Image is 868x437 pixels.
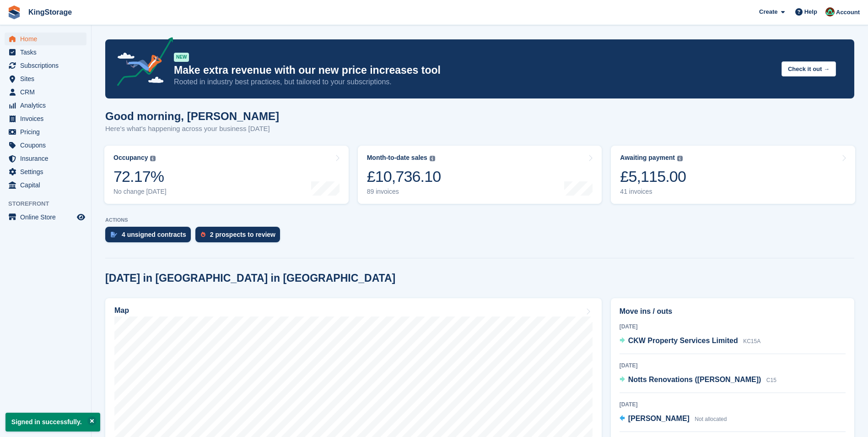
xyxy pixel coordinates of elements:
[628,376,761,383] span: Notts Renovations ([PERSON_NAME])
[5,86,86,98] a: menu
[201,232,205,237] img: prospect-51fa495bee0391a8d652442698ab0144808aea92771e9ea1ae160a38d050c398.svg
[628,337,738,344] span: CKW Property Services Limited
[174,53,189,62] div: NEW
[20,211,75,224] span: Online Store
[105,217,854,223] p: ACTIONS
[5,126,86,138] a: menu
[105,124,279,134] p: Here's what's happening across your business [DATE]
[804,7,817,16] span: Help
[5,112,86,125] a: menu
[5,46,86,59] a: menu
[20,72,75,85] span: Sites
[20,46,75,59] span: Tasks
[20,99,75,112] span: Analytics
[5,165,86,178] a: menu
[766,377,776,383] span: C15
[620,400,846,409] div: [DATE]
[620,361,846,370] div: [DATE]
[5,99,86,112] a: menu
[620,188,686,196] div: 41 invoices
[25,5,75,20] a: KingStorage
[5,33,86,45] a: menu
[5,72,86,85] a: menu
[620,154,675,162] div: Awaiting payment
[430,156,435,161] img: icon-info-grey-7440780725fd019a000dd9b08b2336e03edf1995a4989e88bcd33f0948082b44.svg
[20,126,75,138] span: Pricing
[150,156,156,161] img: icon-info-grey-7440780725fd019a000dd9b08b2336e03edf1995a4989e88bcd33f0948082b44.svg
[367,154,427,162] div: Month-to-date sales
[20,139,75,152] span: Coupons
[109,37,173,89] img: price-adjustments-announcement-icon-8257ccfd72463d97f412b2fc003d46551f7dbcb40ab6d574587a9cd5c0d94...
[5,211,86,224] a: menu
[111,232,117,237] img: contract_signature_icon-13c848040528278c33f63329250d36e43548de30e8caae1d1a13099fd9432cc5.svg
[174,64,774,77] p: Make extra revenue with our new price increases tool
[695,416,727,422] span: Not allocated
[114,306,129,315] h2: Map
[620,306,846,317] h2: Move ins / outs
[620,335,761,347] a: CKW Property Services Limited KC15A
[113,167,167,186] div: 72.17%
[20,33,75,45] span: Home
[825,7,835,16] img: John King
[75,212,86,223] a: Preview store
[20,86,75,98] span: CRM
[782,61,836,76] button: Check it out →
[367,167,441,186] div: £10,736.10
[8,199,91,208] span: Storefront
[5,413,100,432] p: Signed in successfully.
[367,188,441,196] div: 89 invoices
[195,227,285,247] a: 2 prospects to review
[20,59,75,72] span: Subscriptions
[105,272,395,284] h2: [DATE] in [GEOGRAPHIC_DATA] in [GEOGRAPHIC_DATA]
[122,231,186,238] div: 4 unsigned contracts
[620,322,846,331] div: [DATE]
[759,7,777,16] span: Create
[5,179,86,191] a: menu
[5,152,86,165] a: menu
[20,152,75,165] span: Insurance
[836,8,860,17] span: Account
[113,188,167,196] div: No change [DATE]
[20,165,75,178] span: Settings
[743,338,760,344] span: KC15A
[5,139,86,152] a: menu
[358,146,602,204] a: Month-to-date sales £10,736.10 89 invoices
[105,227,195,247] a: 4 unsigned contracts
[5,59,86,72] a: menu
[113,154,148,162] div: Occupancy
[620,374,776,386] a: Notts Renovations ([PERSON_NAME]) C15
[20,179,75,191] span: Capital
[210,231,275,238] div: 2 prospects to review
[628,415,690,422] span: [PERSON_NAME]
[105,110,279,122] h1: Good morning, [PERSON_NAME]
[174,77,774,87] p: Rooted in industry best practices, but tailored to your subscriptions.
[620,167,686,186] div: £5,115.00
[20,112,75,125] span: Invoices
[677,156,683,161] img: icon-info-grey-7440780725fd019a000dd9b08b2336e03edf1995a4989e88bcd33f0948082b44.svg
[611,146,855,204] a: Awaiting payment £5,115.00 41 invoices
[104,146,349,204] a: Occupancy 72.17% No change [DATE]
[620,413,727,425] a: [PERSON_NAME] Not allocated
[7,5,21,19] img: stora-icon-8386f47178a22dfd0bd8f6a31ec36ba5ce8667c1dd55bd0f319d3a0aa187defe.svg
